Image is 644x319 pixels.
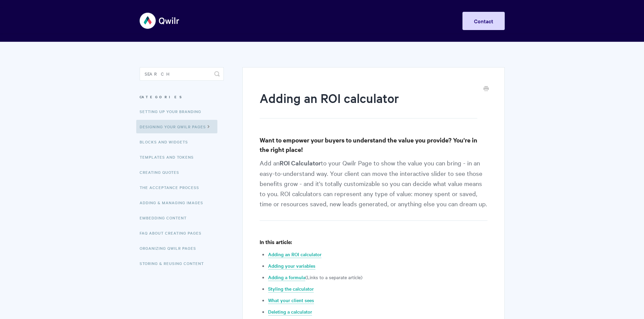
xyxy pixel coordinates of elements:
a: Organizing Qwilr Pages [140,241,201,255]
a: Deleting a calculator [268,308,312,316]
a: Adding a formula [268,274,305,281]
input: Search [140,67,224,81]
strong: ROI Calculator [280,159,321,167]
a: Adding & Managing Images [140,196,208,209]
a: Adding an ROI calculator [268,251,321,258]
a: Print this Article [483,85,489,93]
a: Designing Your Qwilr Pages [136,120,217,133]
h3: Want to empower your buyers to understand the value you provide? You're in the right place! [260,135,487,154]
a: Embedding Content [140,211,192,224]
img: Qwilr Help Center [140,8,180,33]
a: Templates and Tokens [140,150,199,164]
a: Storing & Reusing Content [140,257,209,270]
p: Add an to your Qwilr Page to show the value you can bring - in an easy-to-understand way. Your cl... [260,158,487,221]
a: Blocks and Widgets [140,135,193,149]
a: Adding your variables [268,262,315,270]
a: Contact [462,12,505,30]
strong: In this article: [260,238,292,245]
a: The Acceptance Process [140,181,204,194]
h1: Adding an ROI calculator [260,89,477,118]
a: FAQ About Creating Pages [140,226,207,240]
li: (Links to a separate article) [268,273,487,281]
a: Setting up your Branding [140,105,206,118]
a: Styling the calculator [268,285,314,293]
a: Creating Quotes [140,165,184,179]
h3: Categories [140,91,224,103]
a: What your client sees [268,297,314,304]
